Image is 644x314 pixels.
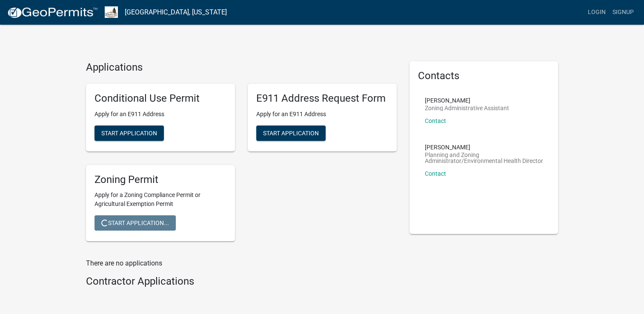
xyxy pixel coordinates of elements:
p: Apply for an E911 Address [256,110,388,119]
wm-workflow-list-section: Applications [86,61,397,248]
img: Sioux County, Iowa [105,6,118,18]
button: Start Application [256,126,326,141]
button: Start Application... [94,215,176,231]
p: Zoning Administrative Assistant [425,105,509,111]
h4: Applications [86,61,397,74]
p: [PERSON_NAME] [425,97,509,103]
a: [GEOGRAPHIC_DATA], [US_STATE] [125,5,227,20]
h5: Zoning Permit [94,174,226,186]
p: Apply for a Zoning Compliance Permit or Agricultural Exemption Permit [94,191,226,208]
a: Login [584,4,609,20]
p: [PERSON_NAME] [425,144,543,150]
a: Contact [425,117,446,124]
a: Contact [425,170,446,177]
p: Planning and Zoning Administrator/Environmental Health Director [425,152,543,164]
span: Start Application [101,129,157,136]
span: Start Application [263,129,319,136]
h5: Conditional Use Permit [94,92,226,105]
p: There are no applications [86,258,397,268]
p: Apply for an E911 Address [94,110,226,119]
button: Start Application [94,126,164,141]
wm-workflow-list-section: Contractor Applications [86,275,397,291]
h5: Contacts [418,70,550,82]
a: Signup [609,4,637,20]
span: Start Application... [101,220,169,226]
h5: E911 Address Request Form [256,92,388,105]
h4: Contractor Applications [86,275,397,288]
